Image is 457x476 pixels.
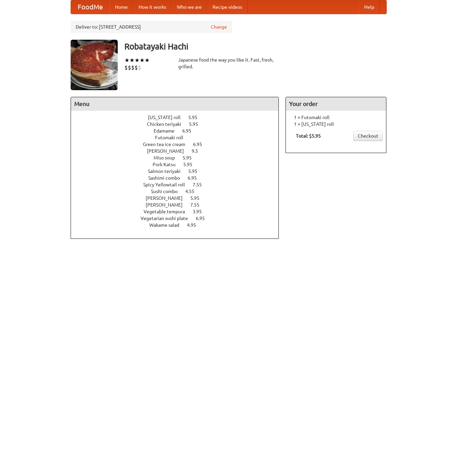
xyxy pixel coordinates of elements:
[193,142,209,147] span: 6.95
[289,114,383,121] li: 1 × Futomaki roll
[182,128,198,134] span: 6.95
[289,121,383,127] li: 1 × [US_STATE] roll
[148,169,210,174] a: Salmon teriyaki 5.95
[178,57,279,70] div: Japanese food the way you like it. Fast, fresh, grilled.
[146,195,212,201] a: [PERSON_NAME] 5.95
[153,162,205,167] a: Pork Katsu 5.95
[154,128,204,134] a: Edamame 6.95
[146,202,189,208] span: [PERSON_NAME]
[185,189,201,194] span: 4.55
[144,209,192,214] span: Vegetable tempura
[183,162,199,167] span: 5.95
[211,24,227,30] a: Change
[124,40,387,53] h3: Robatayaki Hachi
[128,64,131,71] li: $
[133,0,172,14] a: How it works
[149,222,208,228] a: Wakame salad 4.95
[143,142,215,147] a: Green tea ice cream 6.95
[188,169,204,174] span: 5.95
[188,115,204,120] span: 5.95
[149,222,186,228] span: Wakame salad
[138,64,141,71] li: $
[286,97,386,111] h4: Your order
[143,182,192,187] span: Spicy Yellowtail roll
[135,57,140,64] li: ★
[183,155,198,160] span: 5.95
[187,222,203,228] span: 4.95
[148,115,187,120] span: [US_STATE] roll
[145,57,150,64] li: ★
[146,202,212,208] a: [PERSON_NAME] 7.55
[110,0,133,14] a: Home
[154,155,182,160] span: Miso soup
[124,64,128,71] li: $
[71,21,232,33] div: Deliver to: [STREET_ADDRESS]
[353,131,383,141] a: Checkout
[172,0,207,14] a: Who we are
[147,148,191,154] span: [PERSON_NAME]
[151,189,207,194] a: Sushi combo 4.55
[207,0,247,14] a: Recipe videos
[359,0,380,14] a: Help
[143,142,192,147] span: Green tea ice cream
[151,189,184,194] span: Sushi combo
[296,133,321,139] b: Total: $5.95
[143,182,214,187] a: Spicy Yellowtail roll 7.55
[193,209,208,214] span: 3.95
[155,135,202,140] a: Futomaki roll
[154,128,181,134] span: Edamame
[154,155,204,160] a: Miso soup 5.95
[71,40,118,90] img: angular.jpg
[140,57,145,64] li: ★
[124,57,129,64] li: ★
[155,135,190,140] span: Futomaki roll
[147,148,211,154] a: [PERSON_NAME] 9.5
[190,202,206,208] span: 7.55
[148,175,209,181] a: Sashimi combo 6.95
[196,216,212,221] span: 6.95
[146,195,189,201] span: [PERSON_NAME]
[190,195,206,201] span: 5.95
[71,97,279,111] h4: Menu
[148,175,187,181] span: Sashimi combo
[131,64,135,71] li: $
[141,216,217,221] a: Vegetarian sushi plate 6.95
[189,121,205,127] span: 5.95
[153,162,182,167] span: Pork Katsu
[71,0,110,14] a: FoodMe
[148,169,187,174] span: Salmon teriyaki
[188,175,203,181] span: 6.95
[192,148,205,154] span: 9.5
[141,216,195,221] span: Vegetarian sushi plate
[193,182,208,187] span: 7.55
[147,121,211,127] a: Chicken teriyaki 5.95
[129,57,135,64] li: ★
[147,121,188,127] span: Chicken teriyaki
[144,209,214,214] a: Vegetable tempura 3.95
[148,115,210,120] a: [US_STATE] roll 5.95
[135,64,138,71] li: $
